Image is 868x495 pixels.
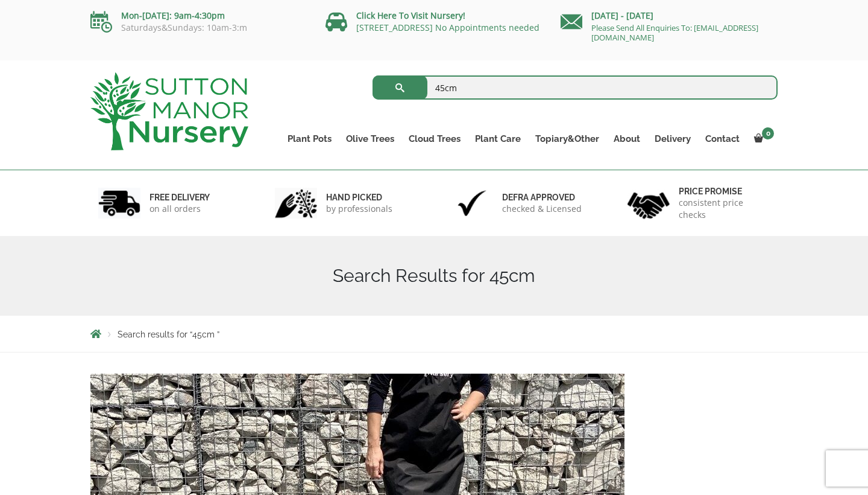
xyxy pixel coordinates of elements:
[747,130,778,147] a: 0
[356,10,465,21] a: Click Here To Visit Nursery!
[468,130,528,147] a: Plant Care
[118,330,219,339] span: Search results for “45cm ”
[502,203,582,215] p: checked & Licensed
[528,130,606,147] a: Topiary&Other
[326,203,392,215] p: by professionals
[679,186,770,197] h6: Price promise
[561,8,778,23] p: [DATE] - [DATE]
[698,130,747,147] a: Contact
[647,130,698,147] a: Delivery
[451,188,493,219] img: 3.jpg
[401,130,468,147] a: Cloud Trees
[149,192,210,203] h6: FREE DELIVERY
[339,130,401,147] a: Olive Trees
[98,188,140,219] img: 1.jpg
[502,192,582,203] h6: Defra approved
[591,22,758,43] a: Please Send All Enquiries To: [EMAIL_ADDRESS][DOMAIN_NAME]
[762,127,774,139] span: 0
[90,8,307,23] p: Mon-[DATE]: 9am-4:30pm
[606,130,647,147] a: About
[90,23,307,33] p: Saturdays&Sundays: 10am-3:m
[627,185,670,222] img: 4.jpg
[149,203,210,215] p: on all orders
[326,192,392,203] h6: hand picked
[373,75,778,100] input: Search...
[275,188,317,219] img: 2.jpg
[90,329,778,339] nav: Breadcrumbs
[280,130,339,147] a: Plant Pots
[679,197,770,221] p: consistent price checks
[90,72,248,150] img: logo
[356,22,539,33] a: [STREET_ADDRESS] No Appointments needed
[90,265,778,287] h1: Search Results for 45cm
